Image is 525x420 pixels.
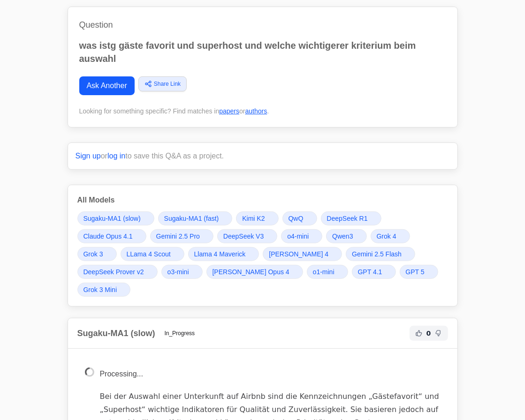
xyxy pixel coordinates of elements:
span: Llama 4 Maverick [194,249,246,259]
span: LLama 4 Scout [127,249,171,259]
span: DeepSeek Prover v2 [84,267,144,277]
span: [PERSON_NAME] 4 [269,249,328,259]
span: Claude Opus 4.1 [84,232,133,241]
div: Looking for something specific? Find matches in or . [79,106,446,116]
span: In_Progress [159,328,201,339]
a: DeepSeek Prover v2 [77,265,158,279]
a: o4-mini [281,229,322,243]
button: Not Helpful [433,328,444,339]
a: [PERSON_NAME] Opus 4 [206,265,303,279]
a: DeepSeek R1 [321,211,381,225]
a: Gemini 2.5 Pro [150,229,213,243]
a: papers [219,107,239,115]
a: log in [107,152,125,160]
span: Processing... [100,370,143,378]
span: 0 [426,329,431,338]
a: Sign up [76,152,101,160]
span: Kimi K2 [242,214,265,223]
span: DeepSeek V3 [223,232,264,241]
span: Sugaku-MA1 (slow) [84,214,141,223]
a: authors [245,107,267,115]
span: Grok 3 Mini [84,285,117,294]
a: Sugaku-MA1 (slow) [77,211,154,225]
h3: All Models [77,195,448,206]
span: Gemini 2.5 Pro [156,232,200,241]
a: [PERSON_NAME] 4 [263,247,342,261]
p: was istg gäste favorit und superhost und welche wichtigerer kriterium beim auswahl [79,39,446,65]
a: Grok 3 Mini [77,283,131,297]
h1: Question [79,18,446,31]
button: Helpful [413,328,425,339]
span: GPT 4.1 [358,267,382,277]
span: o1-mini [313,267,335,277]
a: Sugaku-MA1 (fast) [158,211,233,225]
span: GPT 5 [406,267,425,277]
a: Grok 4 [371,229,410,243]
a: o3-mini [161,265,203,279]
a: LLama 4 Scout [121,247,184,261]
span: Sugaku-MA1 (fast) [164,214,219,223]
a: GPT 5 [400,265,438,279]
a: Gemini 2.5 Flash [346,247,415,261]
a: Claude Opus 4.1 [77,229,146,243]
a: GPT 4.1 [352,265,396,279]
span: o4-mini [287,232,309,241]
a: QwQ [282,211,317,225]
a: o1-mini [307,265,348,279]
span: Share Link [154,80,181,88]
span: o3-mini [167,267,189,277]
a: DeepSeek V3 [217,229,277,243]
span: Qwen3 [332,232,353,241]
p: or to save this Q&A as a project. [76,150,450,162]
a: Llama 4 Maverick [188,247,259,261]
span: QwQ [289,214,304,223]
span: Grok 4 [377,232,396,241]
a: Kimi K2 [236,211,278,225]
a: Grok 3 [77,247,117,261]
h2: Sugaku-MA1 (slow) [77,327,155,340]
span: Grok 3 [84,249,103,259]
span: Gemini 2.5 Flash [352,249,402,259]
span: DeepSeek R1 [327,214,368,223]
span: [PERSON_NAME] Opus 4 [213,267,289,277]
a: Ask Another [79,76,135,95]
a: Qwen3 [326,229,366,243]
